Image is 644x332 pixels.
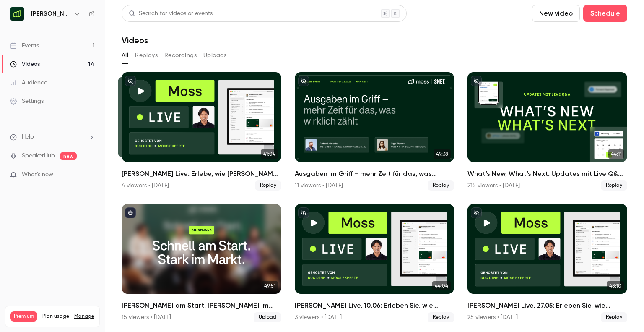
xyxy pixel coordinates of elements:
span: 41:04 [261,149,278,159]
div: Audience [10,78,47,87]
div: 25 viewers • [DATE] [467,313,518,322]
div: 11 viewers • [DATE] [295,181,343,190]
h2: [PERSON_NAME] am Start. [PERSON_NAME] im Markt: Was wir von agilen [PERSON_NAME] lernen können [122,301,281,311]
span: 49:51 [262,281,278,290]
iframe: Noticeable Trigger [85,171,95,179]
button: Schedule [583,5,627,22]
a: 49:51[PERSON_NAME] am Start. [PERSON_NAME] im Markt: Was wir von agilen [PERSON_NAME] lernen könn... [122,204,281,322]
li: Moss Live: Erlebe, wie Moss das Ausgabenmanagement automatisiert [122,72,281,191]
span: What's new [22,170,53,179]
div: Videos [10,60,40,68]
button: unpublished [298,76,309,86]
button: All [122,49,128,62]
div: 15 viewers • [DATE] [122,313,171,322]
button: New video [532,5,580,22]
span: Plan usage [42,313,69,320]
button: Recordings [164,49,197,62]
button: published [125,207,136,218]
button: Replays [135,49,158,62]
li: Schnell am Start. Stark im Markt: Was wir von agilen Marken lernen können [122,204,281,322]
button: unpublished [298,207,309,218]
a: 48:10[PERSON_NAME] Live, 27.05: Erleben Sie, wie [PERSON_NAME] Ausgabenmanagement automatisiert |... [467,204,627,322]
section: Videos [122,5,627,327]
button: Uploads [203,49,227,62]
span: Replay [601,180,627,191]
a: 44:04[PERSON_NAME] Live, 10.06: Erleben Sie, wie [PERSON_NAME] Ausgabenmanagement automatisiert3 ... [295,204,454,322]
span: new [60,152,77,160]
a: 41:0441:04[PERSON_NAME] Live: Erlebe, wie [PERSON_NAME] das Ausgabenmanagement automatisiert4 vie... [122,72,281,191]
div: Events [10,42,39,50]
div: 3 viewers • [DATE] [295,313,342,322]
button: unpublished [471,207,482,218]
span: Replay [428,180,454,191]
h2: [PERSON_NAME] Live: Erlebe, wie [PERSON_NAME] das Ausgabenmanagement automatisiert [122,169,281,179]
a: Manage [74,313,94,320]
span: Premium [10,311,37,322]
div: Settings [10,97,44,105]
h6: [PERSON_NAME] ([GEOGRAPHIC_DATA]) [31,10,70,18]
span: 48:10 [607,281,624,290]
li: Moss Live, 27.05: Erleben Sie, wie Moss Ausgabenmanagement automatisiert | May '25 [467,204,627,322]
li: help-dropdown-opener [10,133,95,141]
span: Help [22,133,34,141]
span: 49:38 [434,149,451,159]
span: 44:11 [608,149,624,159]
h2: Ausgaben im Griff – mehr Zeit für das, was wirklich zählt [295,169,454,179]
h2: [PERSON_NAME] Live, 10.06: Erleben Sie, wie [PERSON_NAME] Ausgabenmanagement automatisiert [295,301,454,311]
li: Ausgaben im Griff – mehr Zeit für das, was wirklich zählt [295,72,454,191]
img: Moss (DE) [10,7,24,21]
button: unpublished [471,76,482,86]
h1: Videos [122,35,148,45]
h2: [PERSON_NAME] Live, 27.05: Erleben Sie, wie [PERSON_NAME] Ausgabenmanagement automatisiert | [DATE] [467,301,627,311]
a: 44:11What’s New, What’s Next. Updates mit Live Q&A für [PERSON_NAME] Kunden.215 viewers • [DATE]R... [467,72,627,191]
div: 215 viewers • [DATE] [467,181,520,190]
div: Search for videos or events [129,9,213,18]
a: 49:38Ausgaben im Griff – mehr Zeit für das, was wirklich zählt11 viewers • [DATE]Replay [295,72,454,191]
li: What’s New, What’s Next. Updates mit Live Q&A für Moss Kunden. [467,72,627,191]
span: Upload [254,312,281,322]
span: 44:04 [432,281,451,290]
a: SpeakerHub [22,152,55,160]
button: unpublished [125,76,136,86]
span: Replay [428,312,454,322]
li: Moss Live, 10.06: Erleben Sie, wie Moss Ausgabenmanagement automatisiert [295,204,454,322]
span: Replay [601,312,627,322]
h2: What’s New, What’s Next. Updates mit Live Q&A für [PERSON_NAME] Kunden. [467,169,627,179]
div: 4 viewers • [DATE] [122,181,169,190]
span: Replay [255,180,281,191]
